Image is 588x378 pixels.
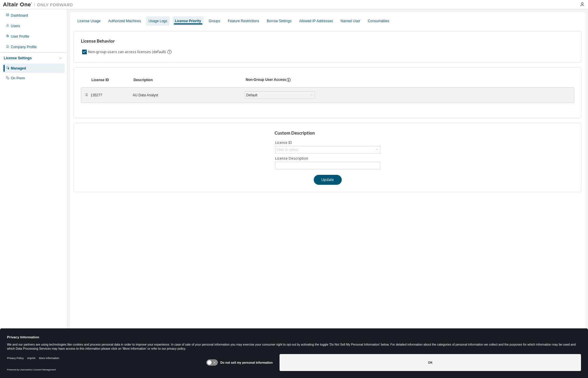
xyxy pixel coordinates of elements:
[77,19,100,23] div: License Usage
[11,34,29,39] div: User Profile
[91,78,126,82] div: License ID
[275,130,381,136] h3: Custom Description
[299,19,333,23] div: Allowed IP Addresses
[245,92,315,99] div: Default
[148,19,167,23] div: Usage Logs
[11,24,20,28] div: Users
[245,92,258,98] div: Default
[11,13,28,18] div: Dashboard
[85,93,88,97] div: ⠿
[275,156,380,161] label: License Description
[341,19,360,23] div: Named User
[275,146,380,153] div: Click to select
[133,78,239,82] div: Description
[11,76,25,81] div: On Prem
[277,147,298,152] div: Click to select
[228,19,259,23] div: Feature Restrictions
[11,45,37,49] div: Company Profile
[275,140,380,145] label: Licence ID
[133,93,238,97] div: AU Data Analyst
[175,19,201,23] div: License Priority
[81,38,171,44] h3: License Behavior
[209,19,220,23] div: Groups
[167,49,172,55] svg: By default any user not assigned to any group can access any license. Turn this setting off to di...
[368,19,389,23] div: Consumables
[108,19,141,23] div: Authorized Machines
[91,93,126,97] div: 135277
[246,77,286,83] div: Non-Group User Access
[267,19,292,23] div: Borrow Settings
[314,175,342,185] button: Update
[88,48,167,55] label: Non-group users can access licenses (default)
[11,66,26,71] div: Managed
[4,56,32,60] div: License Settings
[3,2,76,8] img: Altair One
